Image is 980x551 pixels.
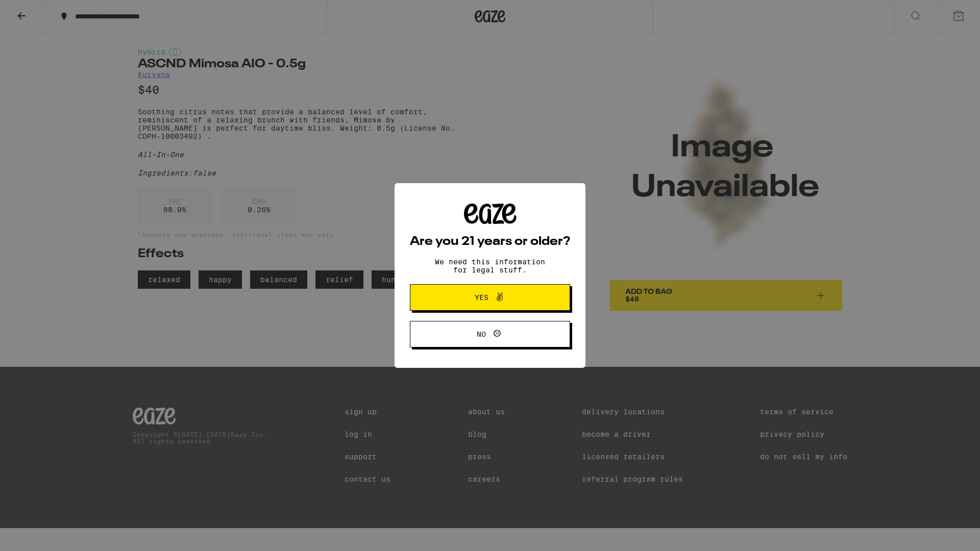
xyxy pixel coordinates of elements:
button: Yes [410,284,570,311]
button: No [410,321,570,347]
h2: Are you 21 years or older? [410,236,570,248]
span: No [477,331,486,338]
p: We need this information for legal stuff. [426,258,554,274]
iframe: Opens a widget where you can find more information [916,520,970,546]
span: Yes [475,294,488,301]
